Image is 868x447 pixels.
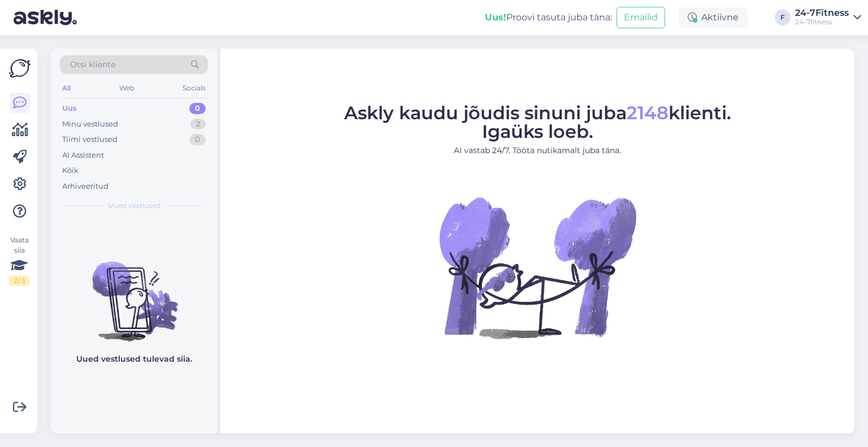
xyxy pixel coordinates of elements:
[679,7,748,28] div: Aktiivne
[76,353,192,365] p: Uued vestlused tulevad siia.
[189,103,206,114] div: 0
[627,102,669,124] span: 2148
[344,102,731,142] span: Askly kaudu jõudis sinuni juba klienti. Igaüks loeb.
[189,134,206,145] div: 0
[62,103,77,114] div: Uus
[62,181,108,192] div: Arhiveeritud
[795,8,861,27] a: 24-7Fitness24-7fitness
[9,235,29,286] div: Vaata siia
[344,145,731,157] p: AI vastab 24/7. Tööta nutikamalt juba täna.
[9,276,29,286] div: 2 / 3
[62,150,104,161] div: AI Assistent
[62,134,118,145] div: Tiimi vestlused
[9,58,31,79] img: Askly Logo
[51,241,217,343] img: No chats
[62,119,118,130] div: Minu vestlused
[795,18,849,27] div: 24-7fitness
[775,10,791,25] div: F
[108,201,160,211] span: Uued vestlused
[190,119,206,130] div: 2
[180,81,208,96] div: Socials
[62,165,79,176] div: Kõik
[795,8,849,18] div: 24-7Fitness
[485,11,612,24] div: Proovi tasuta juba täna:
[60,81,73,96] div: All
[117,81,137,96] div: Web
[436,166,639,369] img: No Chat active
[70,59,115,71] span: Otsi kliente
[485,12,506,23] b: Uus!
[617,7,665,28] button: Emailid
